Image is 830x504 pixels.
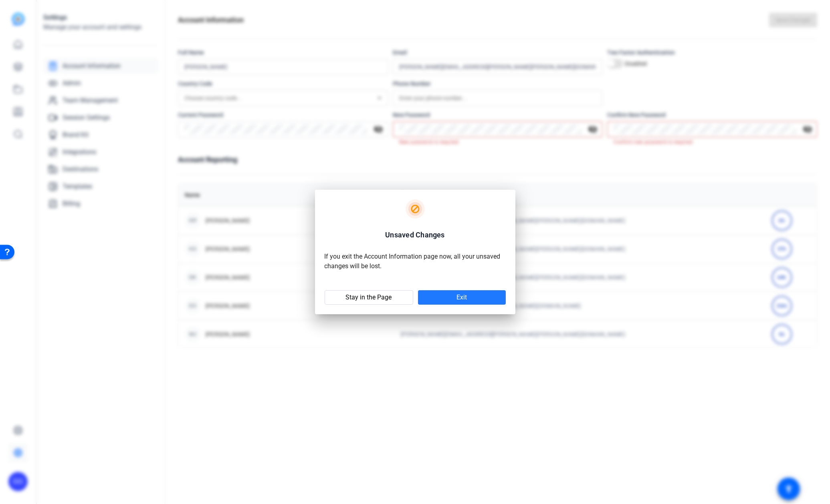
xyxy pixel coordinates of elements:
[346,293,392,301] span: Stay in the Page
[325,290,413,305] button: Stay in the Page
[456,293,467,301] span: Exit
[385,229,444,241] h2: Unsaved Changes
[418,290,506,305] button: Exit
[325,253,501,270] span: If you exit the Account Information page now, all your unsaved changes will be lost.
